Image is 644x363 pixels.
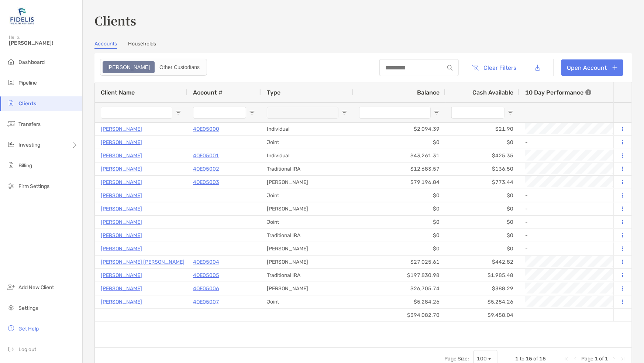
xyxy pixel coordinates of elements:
[128,41,156,49] a: Households
[193,178,219,187] a: 4QE05003
[353,202,445,215] div: $0
[101,124,142,134] a: [PERSON_NAME]
[261,229,353,242] div: Traditional IRA
[261,123,353,136] div: Individual
[7,57,16,66] img: dashboard icon
[445,295,519,308] div: $5,284.26
[445,136,519,149] div: $0
[18,346,36,353] span: Log out
[445,242,519,255] div: $0
[353,176,445,189] div: $79,196.84
[101,204,142,213] a: [PERSON_NAME]
[101,218,142,227] a: [PERSON_NAME]
[526,356,532,362] span: 15
[261,149,353,162] div: Individual
[193,164,219,174] p: 4QE05002
[599,356,604,362] span: of
[18,162,32,169] span: Billing
[18,284,54,291] span: Add New Client
[7,119,16,128] img: transfers icon
[353,216,445,229] div: $0
[261,202,353,215] div: [PERSON_NAME]
[353,189,445,202] div: $0
[261,269,353,282] div: Traditional IRA
[18,183,49,189] span: Firm Settings
[353,149,445,162] div: $43,261.31
[434,110,440,116] button: Open Filter Menu
[353,256,445,268] div: $27,025.61
[445,202,519,215] div: $0
[7,99,16,107] img: clients icon
[101,107,172,119] input: Client Name Filter Input
[7,78,16,87] img: pipeline icon
[353,242,445,255] div: $0
[261,282,353,295] div: [PERSON_NAME]
[7,303,16,312] img: settings icon
[359,107,431,119] input: Balance Filter Input
[193,271,219,280] a: 4QE05005
[193,297,219,307] a: 4QE05007
[341,110,347,116] button: Open Filter Menu
[353,269,445,282] div: $197,830.98
[444,356,469,362] div: Page Size:
[261,242,353,255] div: [PERSON_NAME]
[7,181,16,190] img: firm-settings icon
[7,282,16,291] img: add_new_client icon
[451,107,504,119] input: Cash Available Filter Input
[101,257,185,267] a: [PERSON_NAME] [PERSON_NAME]
[193,89,223,96] span: Account #
[353,309,445,322] div: $394,082.70
[445,309,519,322] div: $9,458.04
[515,356,519,362] span: 1
[193,257,219,267] p: 4QE05004
[445,269,519,282] div: $1,985.48
[353,282,445,295] div: $26,705.74
[445,256,519,268] div: $442.82
[267,89,280,96] span: Type
[101,271,142,280] a: [PERSON_NAME]
[7,161,16,169] img: billing icon
[101,151,142,160] a: [PERSON_NAME]
[193,151,219,160] a: 4QE05001
[353,295,445,308] div: $5,284.26
[175,110,181,116] button: Open Filter Menu
[581,356,593,362] span: Page
[561,59,623,76] a: Open Account
[445,189,519,202] div: $0
[18,80,37,86] span: Pipeline
[445,123,519,136] div: $21.90
[193,284,219,293] a: 4QE05006
[193,107,246,119] input: Account # Filter Input
[18,59,45,65] span: Dashboard
[101,178,142,187] a: [PERSON_NAME]
[353,229,445,242] div: $0
[620,356,626,362] div: Last Page
[466,59,522,76] button: Clear Filters
[103,62,154,72] div: Zoe
[101,284,142,293] a: [PERSON_NAME]
[261,176,353,189] div: [PERSON_NAME]
[564,356,569,362] div: First Page
[595,356,598,362] span: 1
[101,297,142,307] a: [PERSON_NAME]
[507,110,513,116] button: Open Filter Menu
[605,356,608,362] span: 1
[18,305,38,311] span: Settings
[520,356,524,362] span: to
[18,121,41,127] span: Transfers
[7,140,16,149] img: investing icon
[101,191,142,200] a: [PERSON_NAME]
[261,189,353,202] div: Joint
